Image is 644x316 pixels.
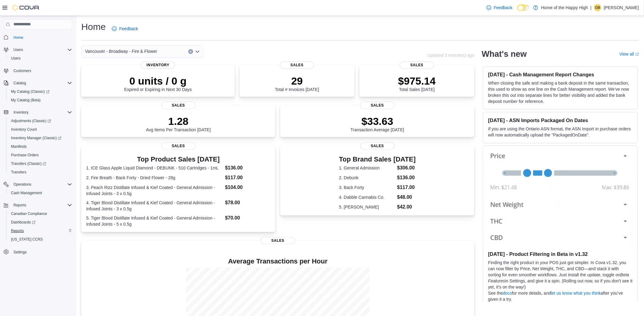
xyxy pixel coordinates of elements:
p: $33.63 [351,115,404,127]
h4: Average Transactions per Hour [86,258,469,265]
a: Dashboards [6,218,75,227]
button: Clear input [188,49,193,54]
span: Feedback [494,5,513,11]
a: Inventory Manager (Classic) [6,134,75,142]
span: My Catalog (Classic) [9,88,72,95]
p: [PERSON_NAME] [604,4,639,11]
p: Home of the Happy High [541,4,588,11]
dd: $78.00 [225,199,270,206]
span: Inventory [13,110,28,115]
p: When closing the safe and making a bank deposit in the same transaction, this used to show as one... [488,80,633,104]
span: Sales [161,142,196,150]
button: Open list of options [195,49,200,54]
h3: Top Brand Sales [DATE] [339,156,416,163]
dt: 4. Dabble Cannabis Co. [339,194,395,200]
span: [US_STATE] CCRS [11,237,43,242]
dd: $117.00 [397,184,416,191]
button: Settings [1,247,75,256]
span: Inventory Manager (Classic) [9,134,72,142]
h3: Top Product Sales [DATE] [86,156,270,163]
span: Customers [13,68,31,73]
button: Inventory [11,109,31,116]
a: Cash Management [9,189,44,197]
span: Vancouver - Broadway - Fire & Flower [85,48,157,55]
h3: [DATE] - Cash Management Report Changes [488,71,633,78]
button: Reports [11,202,29,209]
h1: Home [81,21,106,33]
a: View allExternal link [620,52,639,56]
h3: [DATE] - ASN Imports Packaged On Dates [488,117,633,123]
button: Catalog [11,79,28,87]
span: Manifests [11,144,27,149]
a: Adjustments (Classic) [9,117,53,125]
a: Feedback [109,23,140,35]
button: Cash Management [6,189,75,197]
span: Sales [261,237,295,244]
nav: Complex example [4,31,72,272]
p: $975.14 [398,75,436,87]
button: [US_STATE] CCRS [6,235,75,244]
a: Settings [11,249,29,256]
span: Inventory [141,61,175,69]
dt: 3. Back Forty [339,184,395,191]
span: GB [595,4,600,11]
span: Canadian Compliance [11,211,47,216]
p: See the for more details, and after you’ve given it a try. [488,290,633,302]
span: Sales [360,102,395,109]
button: Inventory [1,108,75,117]
button: Users [11,46,25,53]
a: [US_STATE] CCRS [9,236,45,243]
dt: 1. ICE Glass Apple Liquid Diamond - DEBUNK - 510 Cartridges - 1mL [86,165,223,171]
span: Inventory [11,109,72,116]
p: 1.28 [146,115,211,127]
span: Cash Management [9,189,72,197]
a: Reports [9,227,26,234]
button: Home [1,33,75,42]
a: Inventory Manager (Classic) [9,134,64,142]
span: Reports [11,202,72,209]
p: Updated 3 minute(s) ago [427,53,474,58]
span: Adjustments (Classic) [9,117,72,125]
button: Transfers [6,168,75,176]
span: Dashboards [9,219,72,226]
a: Transfers [9,169,29,176]
dt: 1. General Admission [339,165,395,171]
dd: $48.00 [397,194,416,201]
dt: 4. Tiger Blood Distillate Infused & Kief Coated - General Admission - Infused Joints - 3 x 0.5g [86,200,223,212]
button: Reports [1,201,75,209]
span: Transfers [9,169,72,176]
span: Reports [9,227,72,234]
a: Feedback [484,2,515,14]
a: Transfers (Classic) [9,160,49,167]
dd: $136.00 [225,164,270,172]
img: Cova [12,5,40,11]
a: Home [11,34,26,41]
a: Users [9,55,23,62]
dd: $70.00 [225,214,270,222]
span: Transfers (Classic) [9,160,72,167]
dt: 5. [PERSON_NAME] [339,204,395,210]
button: My Catalog (Beta) [6,96,75,104]
span: Settings [13,250,27,255]
div: Giovanna Barros [594,4,602,11]
span: Washington CCRS [9,236,72,243]
button: Catalog [1,79,75,87]
span: Users [11,56,20,61]
button: Canadian Compliance [6,209,75,218]
dd: $117.00 [225,174,270,181]
div: Total Sales [DATE] [398,75,436,92]
svg: External link [635,53,639,56]
span: My Catalog (Beta) [9,96,72,104]
span: Settings [11,248,72,256]
span: Dashboards [11,220,35,225]
span: Adjustments (Classic) [11,118,51,123]
dt: 5. Tiger Blood Distillate Infused & Kief Coated - General Admission - Infused Joints - 5 x 0.5g [86,215,223,227]
a: Adjustments (Classic) [6,117,75,125]
div: Transaction Average [DATE] [351,115,404,132]
dd: $136.00 [397,174,416,181]
button: Operations [11,181,34,188]
span: Reports [11,228,24,233]
span: Cash Management [11,191,42,195]
span: Feedback [119,26,138,32]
